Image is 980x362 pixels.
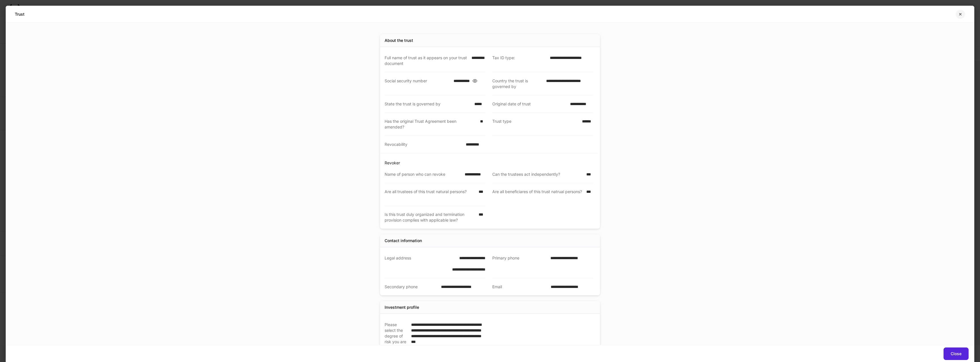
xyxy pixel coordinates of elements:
[492,55,546,66] div: Tax ID type:
[951,352,961,356] div: Close
[385,78,450,89] div: Social security number
[492,189,583,200] div: Are all beneficiares of this trust natrual persons?
[492,255,547,272] div: Primary phone
[385,142,462,147] div: Revocability
[385,101,471,107] div: State the trust is governed by
[385,284,438,290] div: Secondary phone
[385,189,475,200] div: Are all trustees of this trust natural persons?
[492,78,543,89] div: Country the trust is governed by
[385,55,468,66] div: Full name of trust as it appears on your trust document
[492,118,579,130] div: Trust type
[385,212,475,223] div: Is this trust duly organized and termination provision complies with applicable law?
[944,347,969,360] button: Close
[385,304,419,310] div: Investment profile
[15,11,24,17] h5: Trust
[385,38,413,43] div: About the trust
[385,238,422,244] div: Contact information
[492,284,547,290] div: Email
[385,255,439,272] div: Legal address
[492,171,583,177] div: Can the trustees act independently?
[385,118,477,130] div: Has the original Trust Agreement been amended?
[385,160,598,166] p: Revoker
[492,101,567,107] div: Original date of trust
[385,171,461,177] div: Name of person who can revoke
